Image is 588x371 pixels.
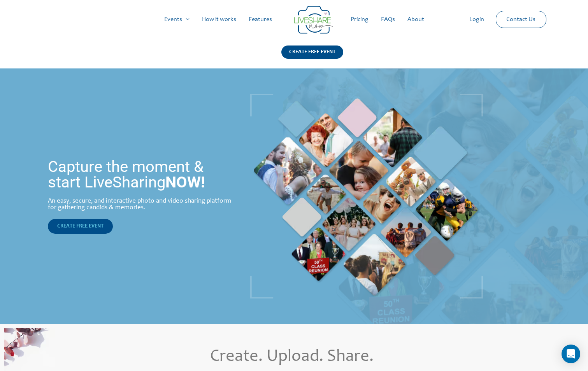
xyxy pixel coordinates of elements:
a: CREATE FREE EVENT [281,45,343,68]
a: About [401,7,430,32]
a: How it works [196,7,242,32]
nav: Site Navigation [14,7,574,32]
span: CREATE FREE EVENT [57,224,104,229]
div: Open Intercom Messenger [562,345,580,363]
a: Features [242,7,278,32]
a: CREATE FREE EVENT [48,219,113,234]
a: FAQs [375,7,401,32]
div: CREATE FREE EVENT [281,45,343,59]
strong: NOW! [165,173,205,191]
a: Contact Us [500,11,542,28]
span: Create. Upload. Share. [210,348,374,366]
a: Login [463,7,490,32]
img: LiveShare logo - Capture & Share Event Memories [294,6,333,34]
img: Live Photobooth [250,94,483,299]
h1: Capture the moment & start LiveSharing [48,159,234,190]
a: Pricing [344,7,375,32]
div: An easy, secure, and interactive photo and video sharing platform for gathering candids & memories. [48,198,234,211]
a: Events [158,7,196,32]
